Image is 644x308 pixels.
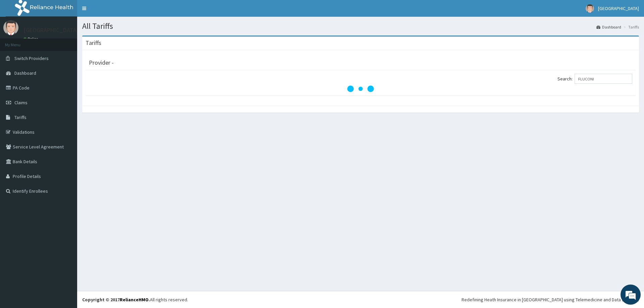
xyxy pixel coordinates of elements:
div: Redefining Heath Insurance in [GEOGRAPHIC_DATA] using Telemedicine and Data Science! [462,296,639,303]
span: Switch Providers [14,55,49,61]
h3: Provider - [89,60,114,66]
img: User Image [586,4,594,13]
a: Online [23,37,40,41]
span: Tariffs [14,114,26,120]
span: Dashboard [14,70,36,76]
li: Tariffs [622,24,639,30]
input: Search: [575,74,632,84]
footer: All rights reserved. [77,291,644,308]
span: Claims [14,100,28,106]
h1: All Tariffs [82,22,639,30]
label: Search: [557,74,632,84]
strong: Copyright © 2017 . [82,297,150,303]
a: Dashboard [596,24,621,30]
h3: Tariffs [86,40,101,46]
div: Minimize live chat window [110,3,126,19]
div: Chat with us now [35,38,113,46]
svg: audio-loading [347,75,374,102]
img: d_794563401_company_1708531726252_794563401 [12,34,27,50]
textarea: Type your message and hit 'Enter' [3,183,128,206]
a: RelianceHMO [120,297,149,303]
p: [GEOGRAPHIC_DATA] [23,27,79,33]
img: User Image [3,20,18,35]
span: [GEOGRAPHIC_DATA] [598,5,639,11]
span: We're online! [39,84,93,152]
